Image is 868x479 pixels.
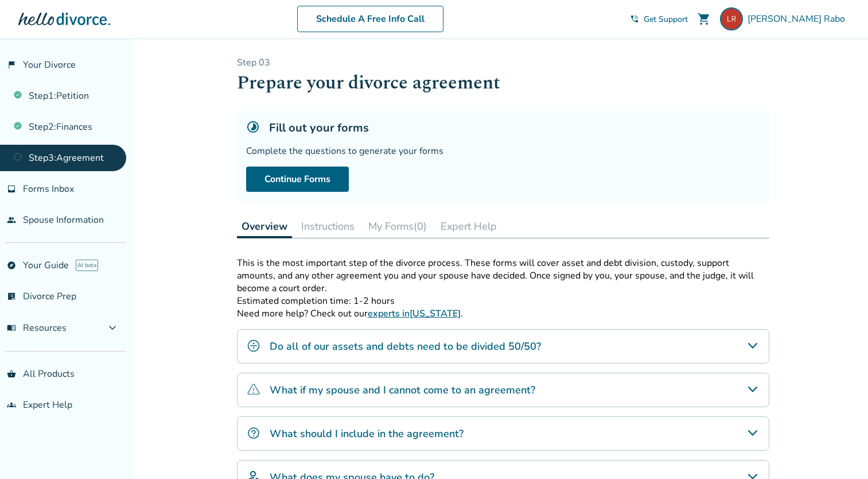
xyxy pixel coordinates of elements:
iframe: Chat Widget [811,424,868,479]
div: Complete the questions to generate your forms [246,145,760,157]
h4: What should I include in the agreement? [270,426,464,441]
h5: Fill out your forms [269,120,369,136]
span: Resources [7,322,67,334]
img: Do all of our assets and debts need to be divided 50/50? [247,339,260,353]
h1: Prepare your divorce agreement [237,69,769,97]
a: phone_in_talkGet Support [630,14,688,25]
div: Do all of our assets and debts need to be divided 50/50? [237,329,769,364]
span: shopping_cart [697,12,711,26]
button: Expert Help [436,215,501,238]
a: experts in[US_STATE] [368,307,461,320]
img: What if my spouse and I cannot come to an agreement? [247,383,260,396]
p: Estimated completion time: 1-2 hours [237,295,769,307]
h4: Do all of our assets and debts need to be divided 50/50? [270,339,541,354]
span: [PERSON_NAME] Rabo [748,13,850,25]
p: This is the most important step of the divorce process. These forms will cover asset and debt div... [237,257,769,295]
span: AI beta [76,260,98,271]
span: inbox [7,184,16,194]
span: list_alt_check [7,292,16,301]
div: What if my spouse and I cannot come to an agreement? [237,373,769,407]
img: What should I include in the agreement? [247,426,260,440]
span: flag_2 [7,60,16,69]
span: phone_in_talk [630,14,639,24]
span: groups [7,400,16,410]
span: expand_more [106,321,119,335]
p: Step 0 3 [237,56,769,69]
button: Overview [237,215,292,238]
span: shopping_basket [7,369,16,378]
span: Forms Inbox [23,183,74,195]
a: Continue Forms [246,167,349,192]
span: menu_book [7,323,16,333]
span: people [7,215,16,225]
p: Need more help? Check out our . [237,307,769,320]
h4: What if my spouse and I cannot come to an agreement? [270,383,535,397]
button: My Forms(0) [364,215,431,238]
a: Schedule A Free Info Call [297,6,443,32]
button: Instructions [297,215,359,238]
span: explore [7,261,16,270]
div: What should I include in the agreement? [237,416,769,451]
img: Luis Rabo [720,7,743,30]
span: Get Support [644,14,688,25]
